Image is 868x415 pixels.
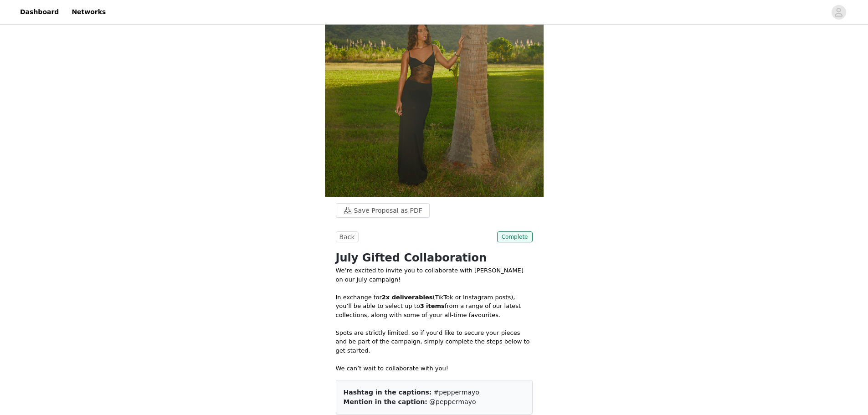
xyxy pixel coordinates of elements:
[344,398,427,405] span: Mention in the caption:
[344,389,432,396] span: Hashtag in the captions:
[420,302,424,309] strong: 3
[336,203,430,218] button: Save Proposal as PDF
[429,398,476,405] span: @peppermayo
[336,293,533,320] p: In exchange for (TikTok or Instagram posts), you’ll be able to select up to from a range of our l...
[336,231,359,242] button: Back
[66,2,111,22] a: Networks
[15,2,64,22] a: Dashboard
[336,364,533,373] p: We can’t wait to collaborate with you!
[336,250,533,266] h1: July Gifted Collaboration
[426,302,445,309] strong: items
[497,231,533,242] span: Complete
[336,266,533,284] p: We’re excited to invite you to collaborate with [PERSON_NAME] on our July campaign!
[336,328,533,355] p: Spots are strictly limited, so if you’d like to secure your pieces and be part of the campaign, s...
[434,389,479,396] span: #peppermayo
[834,5,843,20] div: avatar
[382,294,433,301] strong: 2x deliverables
